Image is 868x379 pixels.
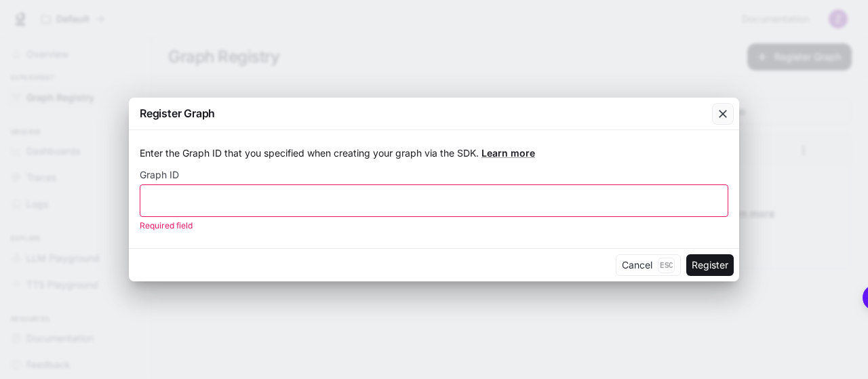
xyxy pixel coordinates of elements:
p: Register Graph [140,105,215,121]
button: CancelEsc [616,254,681,276]
p: Enter the Graph ID that you specified when creating your graph via the SDK. [140,146,728,160]
a: Learn more [481,147,535,159]
p: Graph ID [140,170,179,180]
p: Required field [140,219,719,233]
button: Register [686,254,734,276]
p: Esc [658,258,675,273]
